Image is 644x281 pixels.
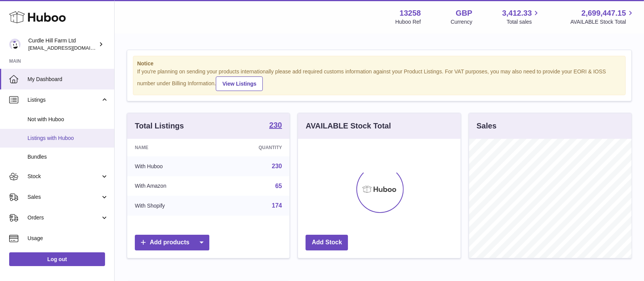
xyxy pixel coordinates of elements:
[275,183,282,189] a: 65
[395,18,421,26] div: Huboo Ref
[28,76,108,83] span: My Dashboard
[477,121,497,131] h3: Sales
[28,173,100,180] span: Stock
[9,39,21,50] img: internalAdmin-13258@internal.huboo.com
[269,121,282,130] a: 230
[306,121,391,131] h3: AVAILABLE Stock Total
[127,139,216,156] th: Name
[502,8,532,18] span: 3,412.33
[570,8,635,26] a: 2,699,447.15 AVAILABLE Stock Total
[28,153,108,161] span: Bundles
[135,235,209,250] a: Add products
[137,60,621,67] strong: Notice
[506,18,540,26] span: Total sales
[216,76,263,91] a: View Listings
[9,252,105,266] a: Log out
[28,116,108,123] span: Not with Huboo
[28,193,100,201] span: Sales
[272,163,282,169] a: 230
[28,235,108,242] span: Usage
[127,176,216,196] td: With Amazon
[28,96,100,104] span: Listings
[135,121,184,131] h3: Total Listings
[28,45,112,51] span: [EMAIL_ADDRESS][DOMAIN_NAME]
[28,37,97,52] div: Curdle Hill Farm Ltd
[272,202,282,209] a: 174
[451,18,472,26] div: Currency
[400,8,421,18] strong: 13258
[570,18,635,26] span: AVAILABLE Stock Total
[137,68,621,91] div: If you're planning on sending your products internationally please add required customs informati...
[216,139,290,156] th: Quantity
[306,235,348,250] a: Add Stock
[28,214,100,221] span: Orders
[269,121,282,129] strong: 230
[456,8,472,18] strong: GBP
[502,8,541,26] a: 3,412.33 Total sales
[581,8,626,18] span: 2,699,447.15
[127,196,216,216] td: With Shopify
[28,135,108,142] span: Listings with Huboo
[127,156,216,176] td: With Huboo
